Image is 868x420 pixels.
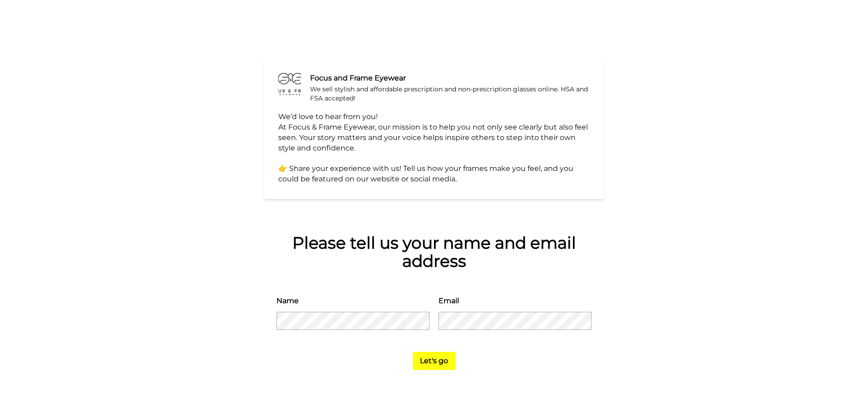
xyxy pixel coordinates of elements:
span: 👉 Share your experience with us! Tell us how your frames make you feel, and you could be featured... [278,164,575,183]
div: Please tell us your name and email address [276,234,592,270]
button: Let's go [413,352,455,370]
label: Email [439,295,459,306]
span: We’d love to hear from you! [278,112,378,121]
label: Name [276,295,299,306]
span: At Focus & Frame Eyewear, our mission is to help you not only see clearly but also feel seen. You... [278,123,590,152]
div: We sell stylish and affordable prescription and non-prescription glasses online. HSA and FSA acce... [310,85,590,103]
img: We sell stylish and affordable prescription and non-prescription glasses online. HSA and FSA acce... [278,73,301,95]
div: Focus and Frame Eyewear [310,73,590,84]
